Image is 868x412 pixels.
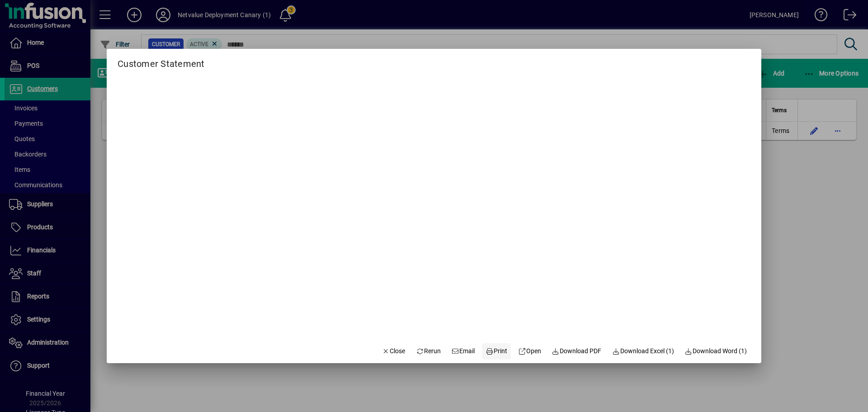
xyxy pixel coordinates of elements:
[548,343,605,360] a: Download PDF
[518,346,541,356] span: Open
[107,49,216,71] h2: Customer Statement
[609,343,678,360] button: Download Excel (1)
[486,346,507,356] span: Print
[382,346,406,356] span: Close
[378,343,409,360] button: Close
[448,343,479,360] button: Email
[681,343,751,360] button: Download Word (1)
[514,343,545,360] a: Open
[452,346,475,356] span: Email
[416,346,441,356] span: Rerun
[552,346,602,356] span: Download PDF
[612,346,674,356] span: Download Excel (1)
[482,343,511,360] button: Print
[685,346,747,356] span: Download Word (1)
